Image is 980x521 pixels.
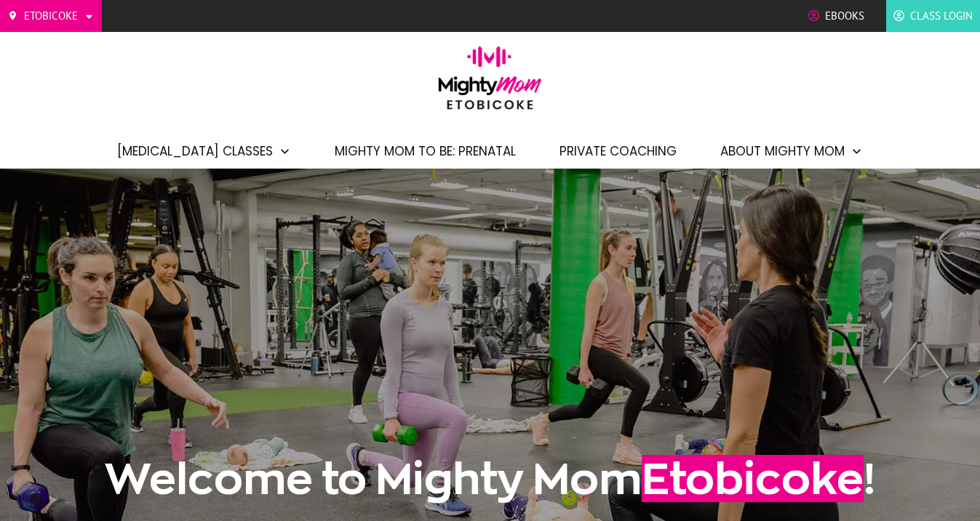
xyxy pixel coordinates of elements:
a: About Mighty Mom [720,139,863,163]
span: About Mighty Mom [720,139,845,163]
a: Mighty Mom to Be: Prenatal [335,139,516,163]
span: Etobicoke [642,455,864,502]
a: Etobicoke [7,5,95,27]
a: Ebooks [808,5,864,27]
span: Ebooks [825,5,864,27]
a: Private Coaching [559,139,677,163]
a: Class Login [893,5,973,27]
span: [MEDICAL_DATA] Classes [117,139,273,163]
a: [MEDICAL_DATA] Classes [117,139,291,163]
span: Etobicoke [24,5,78,27]
span: Class Login [910,5,973,27]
